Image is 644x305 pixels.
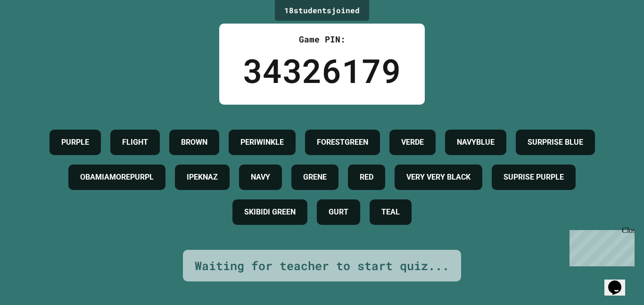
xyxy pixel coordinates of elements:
[195,257,449,275] div: Waiting for teacher to start quiz...
[457,137,495,148] h4: NAVYBLUE
[360,172,373,183] h4: RED
[303,172,327,183] h4: GRENE
[317,137,368,148] h4: FORESTGREEN
[61,137,89,148] h4: PURPLE
[243,33,401,46] div: Game PIN:
[406,172,471,183] h4: VERY VERY BLACK
[80,172,154,183] h4: OBAMIAMOREPURPL
[329,206,348,218] h4: GURT
[187,172,218,183] h4: IPEKNAZ
[122,137,148,148] h4: FLIGHT
[181,137,207,148] h4: BROWN
[240,137,284,148] h4: PERIWINKLE
[528,137,583,148] h4: SURPRISE BLUE
[401,137,424,148] h4: VERDE
[504,172,564,183] h4: SUPRISE PURPLE
[4,4,65,60] div: Chat with us now!Close
[244,206,296,218] h4: SKIBIDI GREEN
[566,226,635,266] iframe: chat widget
[243,46,401,95] div: 34326179
[251,172,270,183] h4: NAVY
[381,206,400,218] h4: TEAL
[604,267,635,296] iframe: chat widget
